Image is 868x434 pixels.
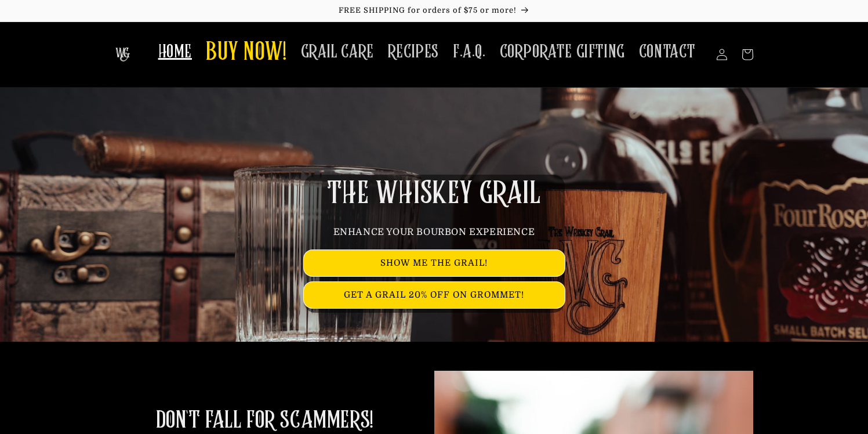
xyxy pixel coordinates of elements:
[446,34,493,70] a: F.A.Q.
[453,41,486,63] span: F.A.Q.
[333,227,535,237] span: ENHANCE YOUR BOURBON EXPERIENCE
[158,41,192,63] span: HOME
[304,282,565,308] a: GET A GRAIL 20% OFF ON GROMMET!
[639,41,696,63] span: CONTACT
[206,37,287,69] span: BUY NOW!
[301,41,374,63] span: GRAIL CARE
[199,30,294,76] a: BUY NOW!
[115,48,130,62] img: The Whiskey Grail
[304,250,565,276] a: SHOW ME THE GRAIL!
[381,34,446,70] a: RECIPES
[294,34,381,70] a: GRAIL CARE
[327,179,540,209] span: THE WHISKEY GRAIL
[388,41,439,63] span: RECIPES
[12,6,856,16] p: FREE SHIPPING for orders of $75 or more!
[632,34,703,70] a: CONTACT
[500,41,625,63] span: CORPORATE GIFTING
[151,34,199,70] a: HOME
[493,34,632,70] a: CORPORATE GIFTING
